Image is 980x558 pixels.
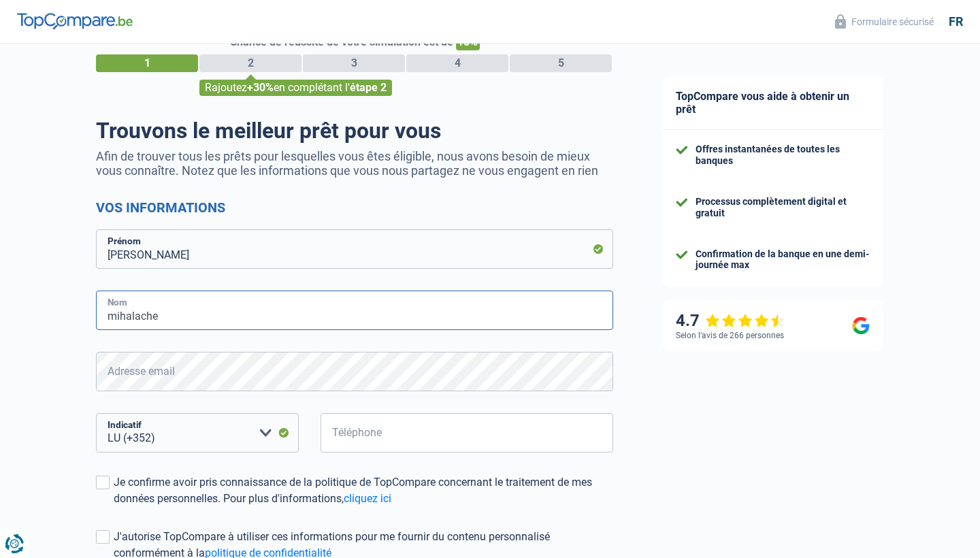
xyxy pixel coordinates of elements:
[96,199,613,216] h2: Vos informations
[510,54,612,72] div: 5
[199,80,392,96] div: Rajoutez en complétant l'
[696,196,870,219] div: Processus complètement digital et gratuit
[676,311,785,331] div: 4.7
[199,54,301,72] div: 2
[676,331,784,340] div: Selon l’avis de 266 personnes
[17,13,133,29] img: TopCompare Logo
[406,54,508,72] div: 4
[696,144,870,167] div: Offres instantanées de toutes les banques
[96,54,198,72] div: 1
[662,76,883,130] div: TopCompare vous aide à obtenir un prêt
[114,474,613,507] div: Je confirme avoir pris connaissance de la politique de TopCompare concernant le traitement de mes...
[696,248,870,272] div: Confirmation de la banque en une demi-journée max
[321,413,613,453] input: 242627
[949,14,963,29] div: fr
[303,54,405,72] div: 3
[350,81,387,94] span: étape 2
[96,149,613,178] p: Afin de trouver tous les prêts pour lesquelles vous êtes éligible, nous avons besoin de mieux vou...
[344,492,391,505] a: cliquez ici
[247,81,274,94] span: +30%
[827,10,942,33] button: Formulaire sécurisé
[96,118,613,144] h1: Trouvons le meilleur prêt pour vous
